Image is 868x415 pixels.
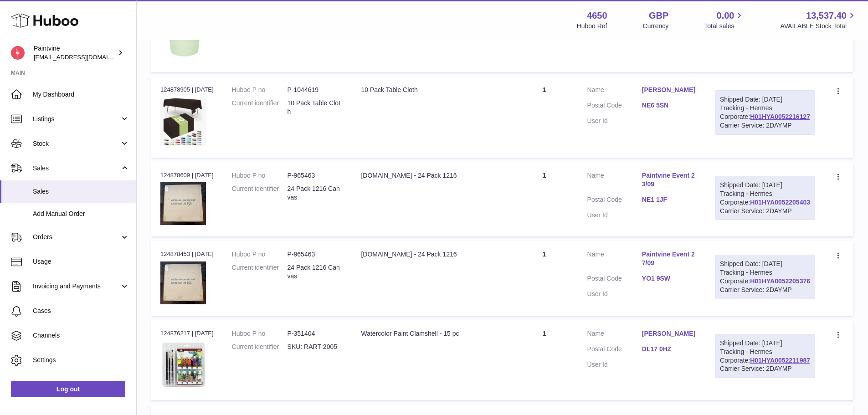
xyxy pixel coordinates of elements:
[361,171,501,180] div: [DOMAIN_NAME] - 24 Pack 1216
[587,86,642,97] dt: Name
[288,329,343,338] dd: P-351404
[232,86,288,94] dt: Huboo P no
[288,171,343,180] dd: P-965463
[33,115,120,123] span: Listings
[577,22,607,31] div: Huboo Ref
[587,274,642,285] dt: Postal Code
[160,182,206,225] img: 46501747297401.png
[33,210,129,218] span: Add Manual Order
[288,184,343,202] dd: 24 Pack 1216 Canvas
[587,171,642,191] dt: Name
[33,307,129,315] span: Cases
[587,211,642,220] dt: User Id
[587,195,642,206] dt: Postal Code
[232,184,288,202] dt: Current identifier
[288,99,343,116] dd: 10 Pack Table Cloth
[587,250,642,270] dt: Name
[642,250,697,267] a: Paintvine Event 27/09
[642,101,697,110] a: NE6 5SN
[587,117,642,125] dt: User Id
[715,176,815,220] div: Tracking - Hermes Corporate:
[11,381,125,397] a: Log out
[34,53,134,61] span: [EMAIL_ADDRESS][DOMAIN_NAME]
[160,171,214,179] div: 124878609 | [DATE]
[780,10,857,31] a: 13,537.40 AVAILABLE Stock Total
[33,187,129,196] span: Sales
[720,364,810,373] div: Carrier Service: 2DAYMP
[232,263,288,281] dt: Current identifier
[510,162,578,236] td: 1
[510,77,578,158] td: 1
[33,164,120,173] span: Sales
[510,241,578,315] td: 1
[361,329,501,338] div: Watercolor Paint Clamshell - 15 pc
[587,329,642,340] dt: Name
[750,113,810,120] a: H01HYA0052216127
[34,44,116,61] div: Paintvine
[642,171,697,189] a: Paintvine Event 23/09
[288,343,343,351] dd: SKU: RART-2005
[160,261,206,304] img: 46501747297401.png
[642,345,697,354] a: DL17 0HZ
[720,339,810,348] div: Shipped Date: [DATE]
[642,86,697,94] a: [PERSON_NAME]
[642,195,697,204] a: NE1 1JF
[510,320,578,400] td: 1
[704,22,745,31] span: Total sales
[33,282,120,291] span: Invoicing and Payments
[160,97,206,146] img: 1747297223.png
[643,22,669,31] div: Currency
[720,207,810,215] div: Carrier Service: 2DAYMP
[780,22,857,31] span: AVAILABLE Stock Total
[642,329,697,338] a: [PERSON_NAME]
[720,286,810,294] div: Carrier Service: 2DAYMP
[288,86,343,94] dd: P-1044619
[587,290,642,298] dt: User Id
[587,345,642,356] dt: Postal Code
[642,274,697,283] a: YO1 9SW
[750,357,810,364] a: H01HYA0052211987
[717,10,734,22] span: 0.00
[160,86,214,94] div: 124878905 | [DATE]
[715,255,815,299] div: Tracking - Hermes Corporate:
[704,10,745,31] a: 0.00 Total sales
[720,95,810,104] div: Shipped Date: [DATE]
[33,257,129,266] span: Usage
[160,250,214,258] div: 124878453 | [DATE]
[750,277,810,285] a: H01HYA0052205376
[160,340,206,389] img: 1632220876.png
[232,250,288,259] dt: Huboo P no
[361,86,501,94] div: 10 Pack Table Cloth
[160,329,214,338] div: 124876217 | [DATE]
[33,90,129,99] span: My Dashboard
[715,90,815,135] div: Tracking - Hermes Corporate:
[715,334,815,379] div: Tracking - Hermes Corporate:
[587,101,642,112] dt: Postal Code
[33,331,129,340] span: Channels
[33,139,120,148] span: Stock
[750,199,810,206] a: H01HYA0052205403
[587,360,642,369] dt: User Id
[288,263,343,281] dd: 24 Pack 1216 Canvas
[33,356,129,364] span: Settings
[649,10,668,22] strong: GBP
[720,181,810,190] div: Shipped Date: [DATE]
[11,46,25,60] img: euan@paintvine.co.uk
[232,99,288,116] dt: Current identifier
[806,10,847,22] span: 13,537.40
[720,260,810,268] div: Shipped Date: [DATE]
[232,329,288,338] dt: Huboo P no
[587,10,607,22] strong: 4650
[288,250,343,259] dd: P-965463
[361,250,501,259] div: [DOMAIN_NAME] - 24 Pack 1216
[232,171,288,180] dt: Huboo P no
[720,121,810,130] div: Carrier Service: 2DAYMP
[232,343,288,351] dt: Current identifier
[33,233,120,241] span: Orders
